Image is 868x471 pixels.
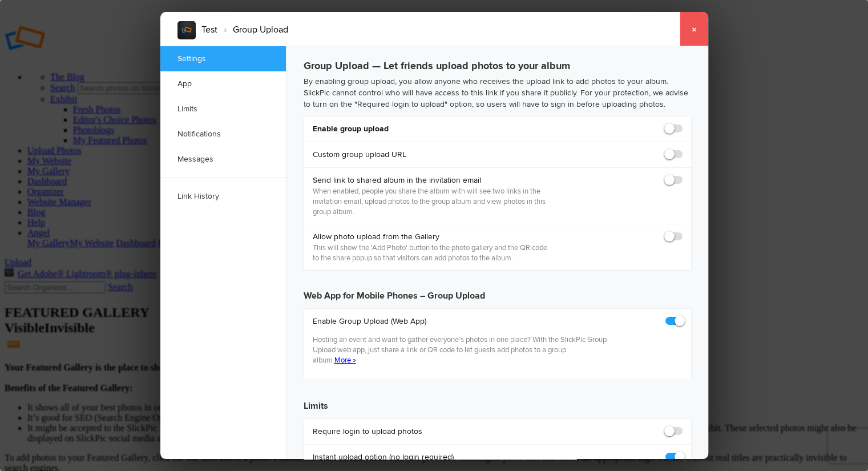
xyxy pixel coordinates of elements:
a: Limits [160,96,286,122]
h3: Limits [304,390,692,413]
li: Test [201,20,217,39]
b: Allow photo upload from the Gallery [313,231,553,243]
p: When enabled, people you share the album with will see two links in the invitation email; upload ... [313,186,553,217]
b: Custom group upload URL [313,149,406,160]
b: Require login to upload photos [313,426,422,437]
a: × [680,12,708,46]
a: Settings [160,46,286,71]
p: This will show the 'Add Photo' button to the photo gallery and the QR code to the share popup so ... [313,243,553,263]
b: Enable group upload [313,123,389,135]
p: Hosting an event and want to gather everyone’s photos in one place? With the SlickPic Group Uploa... [313,335,608,365]
a: Link History [160,184,286,209]
h3: Group Upload — Let friends upload photos to your album [304,55,692,76]
a: Messages [160,147,286,172]
b: Send link to shared album in the invitation email [313,175,553,186]
a: Notifications [160,122,286,147]
li: Group Upload [217,20,288,39]
a: App [160,71,286,96]
a: More » [334,356,356,365]
h3: Web App for Mobile Phones – Group Upload [304,280,692,303]
b: Instant upload option (no login required) [313,452,454,463]
p: By enabling group upload, you allow anyone who receives the upload link to add photos to your alb... [304,76,692,110]
img: album_sample.webp [177,21,196,39]
b: Enable Group Upload (Web App) [313,316,608,327]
